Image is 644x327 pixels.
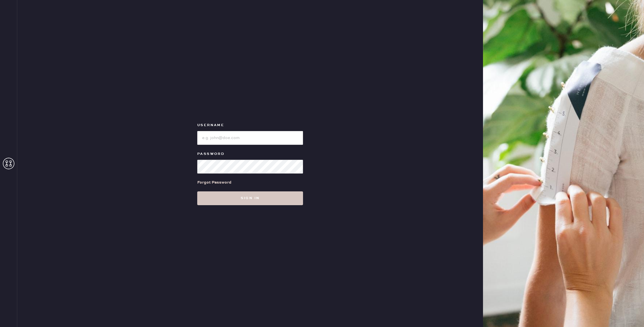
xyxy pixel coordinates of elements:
[197,179,231,186] div: Forgot Password
[197,174,231,191] a: Forgot Password
[197,191,303,205] button: Sign in
[197,151,303,157] label: Password
[197,131,303,145] input: e.g. john@doe.com
[197,122,303,129] label: Username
